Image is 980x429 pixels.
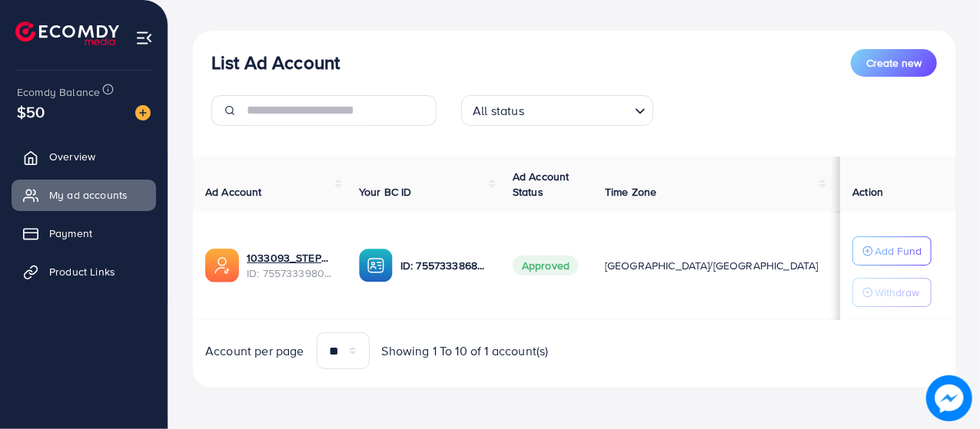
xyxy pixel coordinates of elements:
[513,256,579,276] span: Approved
[12,141,156,172] a: Overview
[852,278,932,307] button: Withdraw
[49,149,95,164] span: Overview
[866,55,922,71] span: Create new
[205,249,239,282] img: ic-ads-acc.e4c84228.svg
[461,95,653,126] div: Search for option
[359,184,412,200] span: Your BC ID
[17,84,100,100] span: Ecomdy Balance
[135,29,153,47] img: menu
[513,169,570,200] span: Ad Account Status
[875,283,919,302] p: Withdraw
[247,250,334,282] div: <span class='underline'>1033093_STEPS RIGHT_1759579062065</span></br>7557333980836544530
[247,266,334,281] span: ID: 7557333980836544530
[470,100,527,122] span: All status
[12,180,156,210] a: My ad accounts
[12,218,156,249] a: Payment
[12,256,156,287] a: Product Links
[605,258,819,273] span: [GEOGRAPHIC_DATA]/[GEOGRAPHIC_DATA]
[205,184,262,200] span: Ad Account
[875,242,922,260] p: Add Fund
[205,342,304,360] span: Account per page
[926,375,972,421] img: image
[17,101,45,123] span: $50
[605,184,656,200] span: Time Zone
[49,264,115,279] span: Product Links
[851,49,937,77] button: Create new
[49,187,128,203] span: My ad accounts
[400,256,488,275] p: ID: 7557333868135677968
[852,236,932,266] button: Add Fund
[211,51,340,74] h3: List Ad Account
[852,184,883,200] span: Action
[382,342,549,360] span: Showing 1 To 10 of 1 account(s)
[529,97,629,122] input: Search for option
[359,249,393,282] img: ic-ba-acc.ded83a64.svg
[247,250,334,266] a: 1033093_STEPS RIGHT_1759579062065
[135,105,151,120] img: image
[15,21,119,45] img: logo
[49,226,92,241] span: Payment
